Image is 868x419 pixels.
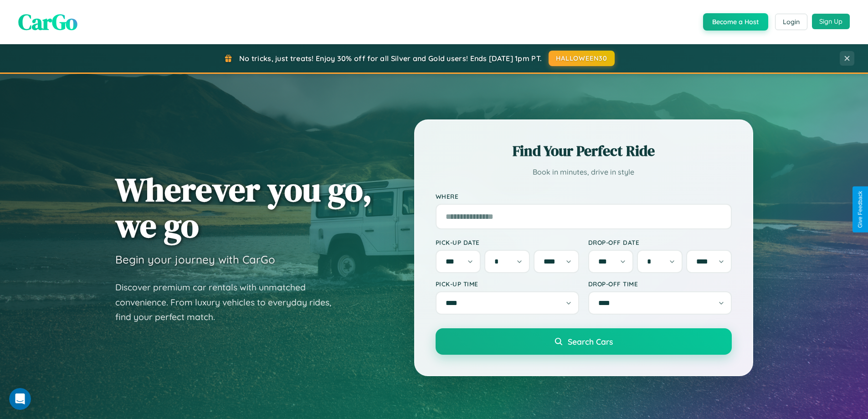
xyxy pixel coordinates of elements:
label: Drop-off Time [588,280,732,288]
label: Pick-up Date [436,238,579,246]
iframe: Intercom live chat [9,388,31,410]
span: No tricks, just treats! Enjoy 30% off for all Silver and Gold users! Ends [DATE] 1pm PT. [239,54,542,63]
button: Sign Up [812,14,850,29]
span: Search Cars [568,336,613,347]
label: Pick-up Time [436,280,579,288]
button: Login [775,14,807,30]
button: Search Cars [436,328,732,355]
p: Book in minutes, drive in style [436,166,732,179]
button: HALLOWEEN30 [549,51,615,66]
span: CarGo [18,7,77,37]
h3: Begin your journey with CarGo [115,253,275,266]
button: Become a Host [703,13,768,31]
label: Where [436,192,732,200]
h1: Wherever you go, we go [115,171,372,243]
h2: Find Your Perfect Ride [436,141,732,161]
p: Discover premium car rentals with unmatched convenience. From luxury vehicles to everyday rides, ... [115,280,343,325]
div: Give Feedback [857,191,863,228]
label: Drop-off Date [588,238,732,246]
